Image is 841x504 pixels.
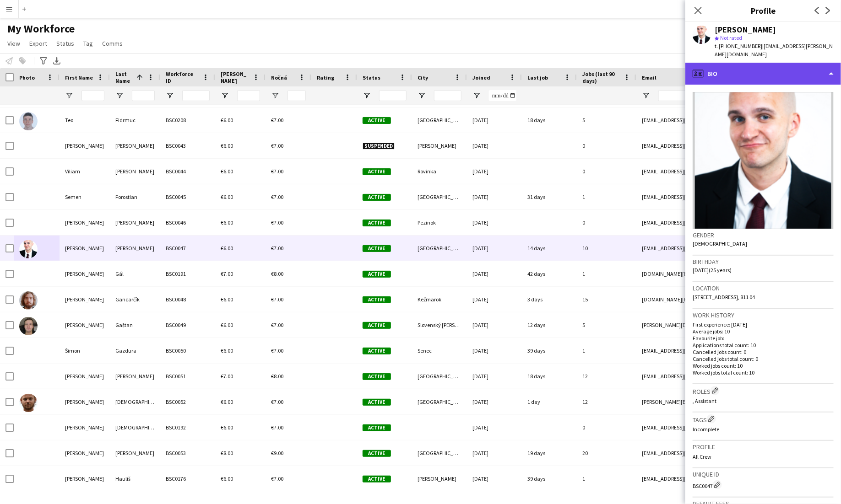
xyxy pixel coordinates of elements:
div: [EMAIL_ADDRESS][DOMAIN_NAME] [636,466,819,491]
div: [DATE] [467,236,522,261]
span: €7.00 [221,373,233,380]
div: [DATE] [467,133,522,158]
h3: Roles [693,386,834,396]
div: 5 [577,312,636,338]
div: Gaštan [110,312,160,338]
div: [PERSON_NAME] [110,133,160,158]
div: 5 [577,107,636,133]
h3: Birthday [693,257,834,266]
h3: Gender [693,231,834,239]
span: Workforce ID [166,70,199,84]
div: [EMAIL_ADDRESS][DOMAIN_NAME] [636,133,819,158]
span: Tag [83,39,93,48]
span: €6.00 [221,398,233,405]
div: BSC0176 [160,466,215,491]
div: 39 days [522,466,577,491]
p: Cancelled jobs total count: 0 [693,355,834,362]
button: Open Filter Menu [642,91,650,100]
div: [DATE] [467,159,522,184]
div: [PERSON_NAME] [110,364,160,389]
div: [DOMAIN_NAME][EMAIL_ADDRESS][DOMAIN_NAME] [636,287,819,312]
span: €7.00 [221,270,233,277]
div: [PERSON_NAME] [60,466,110,491]
button: Open Filter Menu [472,91,481,100]
div: BSC0048 [160,287,215,312]
div: [PERSON_NAME] [60,133,110,158]
span: Status [363,74,380,81]
span: €8.00 [271,373,283,380]
span: €6.00 [221,424,233,431]
div: 0 [577,415,636,440]
input: Email Filter Input [658,90,814,101]
div: [DEMOGRAPHIC_DATA] [110,389,160,414]
span: Active [363,348,391,354]
span: Active [363,168,391,175]
span: €7.00 [271,168,283,175]
div: Gazdura [110,338,160,363]
span: City [418,74,428,81]
div: [GEOGRAPHIC_DATA] [412,107,467,133]
div: [PERSON_NAME] [110,236,160,261]
div: [DEMOGRAPHIC_DATA] [110,415,160,440]
div: [DATE] [467,338,522,363]
div: [EMAIL_ADDRESS][DOMAIN_NAME] [636,184,819,209]
button: Open Filter Menu [418,91,426,100]
span: €7.00 [271,475,283,482]
span: Email [642,74,657,81]
div: BSC0052 [160,389,215,414]
span: €7.00 [271,219,283,226]
p: Worked jobs total count: 10 [693,369,834,376]
div: [DATE] [467,364,522,389]
img: Peter Furda [19,240,38,258]
div: 0 [577,159,636,184]
span: [STREET_ADDRESS], 811 04 [693,294,755,300]
button: Open Filter Menu [363,91,371,100]
div: [PERSON_NAME] [60,287,110,312]
span: €6.00 [221,117,233,123]
img: Teo Fidrmuc [19,112,38,130]
div: [GEOGRAPHIC_DATA] [412,364,467,389]
div: [PERSON_NAME][EMAIL_ADDRESS][PERSON_NAME][DOMAIN_NAME] [636,389,819,414]
span: Joined [472,74,490,81]
div: 10 [577,236,636,261]
p: Worked jobs count: 10 [693,362,834,369]
div: [DATE] [467,312,522,338]
div: Bio [685,63,841,85]
span: €7.00 [271,398,283,405]
input: First Name Filter Input [81,90,104,101]
span: Active [363,245,391,252]
span: Active [363,373,391,380]
div: Šimon [60,338,110,363]
div: 1 [577,184,636,209]
app-action-btn: Export XLSX [51,55,62,66]
div: 31 days [522,184,577,209]
app-action-btn: Advanced filters [38,55,49,66]
div: [GEOGRAPHIC_DATA] [412,236,467,261]
div: [DATE] [467,287,522,312]
button: Open Filter Menu [65,91,73,100]
div: [GEOGRAPHIC_DATA] [412,184,467,209]
div: BSC0051 [160,364,215,389]
a: Comms [98,38,126,49]
span: [PERSON_NAME] [221,70,249,84]
span: €7.00 [271,296,283,303]
div: [EMAIL_ADDRESS][DOMAIN_NAME] [636,440,819,466]
span: €8.00 [221,450,233,456]
span: €7.00 [271,142,283,149]
div: 1 [577,466,636,491]
div: [GEOGRAPHIC_DATA] [412,389,467,414]
div: [DATE] [467,107,522,133]
span: €9.00 [271,450,283,456]
p: Applications total count: 10 [693,342,834,349]
div: [EMAIL_ADDRESS][DOMAIN_NAME] [636,107,819,133]
div: [PERSON_NAME] [60,236,110,261]
h3: Unique ID [693,470,834,478]
span: €6.00 [221,245,233,252]
img: Adam Halaj [19,394,38,412]
h3: Tags [693,414,834,424]
div: Teo [60,107,110,133]
h3: Work history [693,311,834,319]
div: 12 days [522,312,577,338]
div: [PERSON_NAME] [60,440,110,466]
div: Pezinok [412,210,467,235]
